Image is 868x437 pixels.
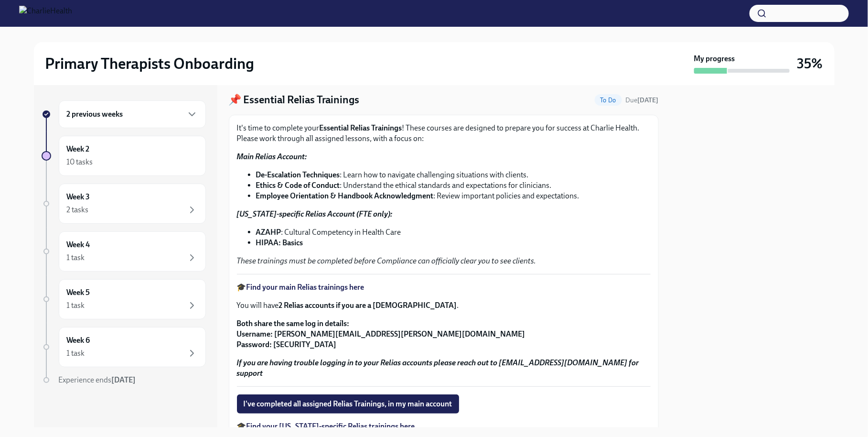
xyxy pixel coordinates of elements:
strong: Employee Orientation & Handbook Acknowledgment [256,191,434,200]
strong: [DATE] [638,96,659,104]
span: Due [626,96,659,104]
h4: 📌 Essential Relias Trainings [229,93,360,107]
div: 10 tasks [67,157,93,167]
span: I've completed all assigned Relias Trainings, in my main account [244,399,452,409]
span: August 18th, 2025 10:00 [626,96,659,105]
span: Experience ends [59,375,136,384]
strong: Essential Relias Trainings [320,123,402,132]
div: 2 tasks [67,205,89,215]
p: You will have . [237,300,651,311]
button: I've completed all assigned Relias Trainings, in my main account [237,394,459,414]
span: To Do [595,97,622,104]
h6: Week 3 [67,192,90,202]
strong: AZAHP [256,228,281,237]
li: : Cultural Competency in Health Care [256,227,651,238]
h6: Week 2 [67,144,90,154]
h6: Week 5 [67,287,90,298]
p: 🎓 [237,421,651,432]
strong: My progress [694,54,735,64]
p: It's time to complete your ! These courses are designed to prepare you for success at Charlie Hea... [237,123,651,144]
a: Week 210 tasks [42,136,206,176]
strong: Ethics & Code of Conduct [256,181,340,190]
img: CharlieHealth [19,6,72,21]
strong: If you are having trouble logging in to your Relias accounts please reach out to [EMAIL_ADDRESS][... [237,358,639,378]
h2: Primary Therapists Onboarding [45,54,255,73]
p: 🎓 [237,282,651,293]
h6: Week 6 [67,335,90,346]
a: Week 32 tasks [42,184,206,224]
li: : Learn how to navigate challenging situations with clients. [256,170,651,180]
li: : Review important policies and expectations. [256,191,651,201]
strong: HIPAA: Basics [256,238,303,247]
a: Week 51 task [42,279,206,319]
strong: [US_STATE]-specific Relias Account (FTE only): [237,209,393,218]
strong: [DATE] [112,375,136,384]
a: Find your [US_STATE]-specific Relias trainings here [246,422,415,431]
h6: 2 previous weeks [67,109,123,120]
em: These trainings must be completed before Compliance can officially clear you to see clients. [237,256,536,265]
strong: 2 Relias accounts if you are a [DEMOGRAPHIC_DATA] [279,301,457,310]
a: Week 61 task [42,327,206,367]
div: 1 task [67,300,85,311]
li: : Understand the ethical standards and expectations for clinicians. [256,180,651,191]
div: 1 task [67,252,85,263]
div: 2 previous weeks [59,100,206,128]
strong: De-Escalation Techniques [256,170,340,179]
strong: Main Relias Account: [237,152,307,161]
a: Week 41 task [42,231,206,272]
div: 1 task [67,348,85,359]
h3: 35% [797,55,823,72]
h6: Week 4 [67,240,90,250]
a: Find your main Relias trainings here [246,283,364,292]
strong: Both share the same log in details: Username: [PERSON_NAME][EMAIL_ADDRESS][PERSON_NAME][DOMAIN_NA... [237,319,525,349]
